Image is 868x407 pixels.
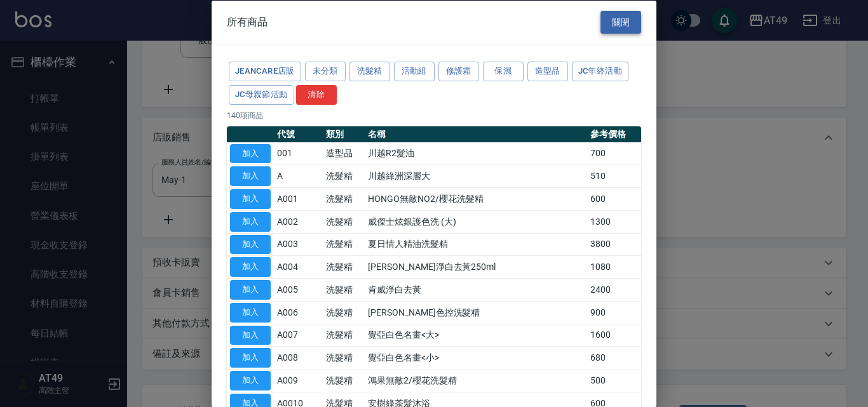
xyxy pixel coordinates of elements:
td: A004 [274,255,323,278]
button: 加入 [230,302,271,322]
th: 代號 [274,126,323,142]
td: 1080 [587,255,641,278]
button: 活動組 [394,62,435,81]
td: 600 [587,187,641,210]
td: A002 [274,210,323,233]
td: 1600 [587,324,641,347]
td: 川越R2髮油 [365,142,587,165]
td: A001 [274,187,323,210]
button: JeanCare店販 [229,62,301,81]
button: 加入 [230,325,271,345]
button: 加入 [230,371,271,390]
td: 洗髮精 [323,369,365,392]
td: 510 [587,164,641,187]
td: A009 [274,369,323,392]
td: 覺亞白色名畫<大> [365,324,587,347]
button: 加入 [230,257,271,277]
td: 威傑士炫銀護色洗 (大) [365,210,587,233]
td: 洗髮精 [323,210,365,233]
td: 3800 [587,233,641,256]
td: 造型品 [323,142,365,165]
th: 類別 [323,126,365,142]
td: 1300 [587,210,641,233]
button: 未分類 [305,62,346,81]
button: 加入 [230,189,271,209]
td: 川越綠洲深層大 [365,164,587,187]
td: 覺亞白色名畫<小> [365,346,587,369]
td: 洗髮精 [323,278,365,301]
th: 名稱 [365,126,587,142]
td: 001 [274,142,323,165]
button: 洗髮精 [349,62,390,81]
button: 造型品 [527,62,568,81]
button: 保濕 [483,62,524,81]
td: A007 [274,324,323,347]
td: 肯威淨白去黃 [365,278,587,301]
td: 洗髮精 [323,301,365,324]
button: JC母親節活動 [229,84,294,104]
button: 加入 [230,143,271,163]
button: 加入 [230,211,271,231]
td: [PERSON_NAME]淨白去黃250ml [365,255,587,278]
button: 修護霜 [438,62,479,81]
button: 關閉 [600,10,641,34]
td: 500 [587,369,641,392]
button: 加入 [230,348,271,368]
td: 700 [587,142,641,165]
td: 洗髮精 [323,255,365,278]
td: A003 [274,233,323,256]
td: A008 [274,346,323,369]
td: 2400 [587,278,641,301]
td: 夏日情人精油洗髮精 [365,233,587,256]
td: 洗髮精 [323,233,365,256]
button: 加入 [230,280,271,300]
button: JC年終活動 [572,62,628,81]
span: 所有商品 [227,15,268,28]
td: A006 [274,301,323,324]
button: 加入 [230,234,271,254]
td: 洗髮精 [323,187,365,210]
p: 140 項商品 [227,109,641,121]
th: 參考價格 [587,126,641,142]
td: 900 [587,301,641,324]
td: A [274,164,323,187]
td: 洗髮精 [323,346,365,369]
td: 鴻果無敵2/櫻花洗髮精 [365,369,587,392]
button: 清除 [296,84,337,104]
td: [PERSON_NAME]色控洗髮精 [365,301,587,324]
td: 680 [587,346,641,369]
button: 加入 [230,166,271,186]
td: 洗髮精 [323,324,365,347]
td: A005 [274,278,323,301]
td: HONGO無敵NO2/櫻花洗髮精 [365,187,587,210]
td: 洗髮精 [323,164,365,187]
